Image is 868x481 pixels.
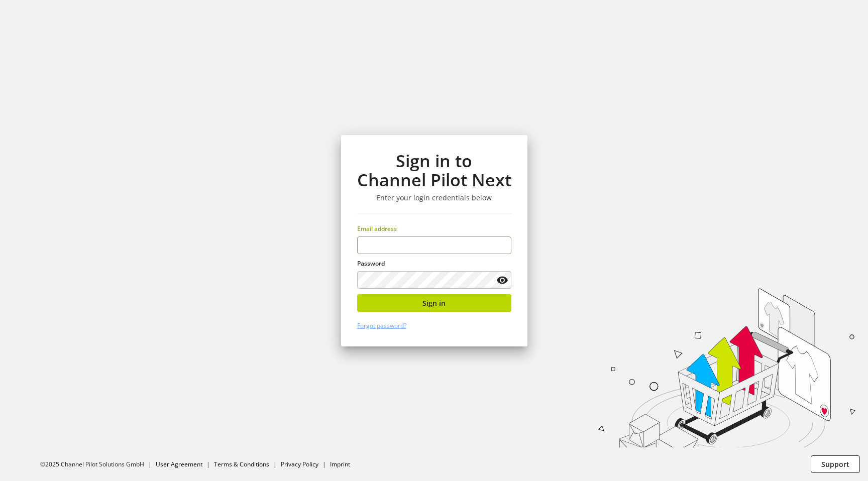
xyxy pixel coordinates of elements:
[821,459,849,469] span: Support
[330,460,350,468] a: Imprint
[357,224,397,233] span: Email address
[156,460,202,468] a: User Agreement
[422,298,446,308] span: Sign in
[357,151,511,190] h1: Sign in to Channel Pilot Next
[357,294,511,312] button: Sign in
[214,460,269,468] a: Terms & Conditions
[40,460,156,469] li: ©2025 Channel Pilot Solutions GmbH
[357,193,511,202] h3: Enter your login credentials below
[811,455,860,473] button: Support
[281,460,318,468] a: Privacy Policy
[494,239,506,251] keeper-lock: Open Keeper Popup
[357,321,406,330] a: Forgot password?
[357,259,385,268] span: Password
